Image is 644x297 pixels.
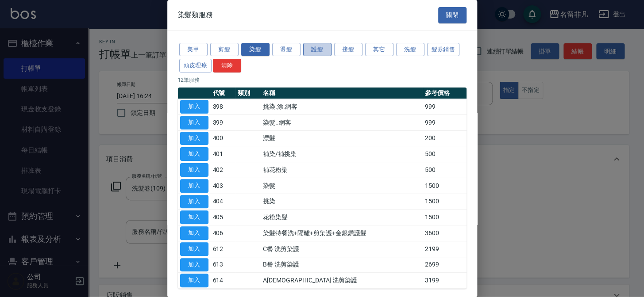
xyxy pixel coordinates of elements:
[180,210,208,224] button: 加入
[423,130,467,146] td: 200
[423,99,467,115] td: 999
[180,100,208,114] button: 加入
[241,43,270,57] button: 染髮
[210,43,239,57] button: 剪髮
[235,88,261,99] th: 類別
[211,130,236,146] td: 400
[211,273,236,289] td: 614
[396,43,424,57] button: 洗髮
[423,114,467,130] td: 999
[272,43,301,57] button: 燙髮
[423,194,467,209] td: 1500
[211,88,236,99] th: 代號
[180,226,208,240] button: 加入
[261,130,422,146] td: 漂髮
[179,59,212,72] button: 頭皮理療
[180,195,208,209] button: 加入
[261,225,422,241] td: 染髮特餐洗+隔離+剪染護+金銀鑽護髮
[365,43,393,57] button: 其它
[423,88,467,99] th: 參考價格
[211,194,236,209] td: 404
[423,162,467,178] td: 500
[261,178,422,194] td: 染髮
[211,225,236,241] td: 406
[423,241,467,257] td: 2199
[180,163,208,177] button: 加入
[211,99,236,115] td: 398
[427,43,460,57] button: 髮券銷售
[423,178,467,194] td: 1500
[261,273,422,289] td: A[DEMOGRAPHIC_DATA] 洗剪染護
[180,258,208,272] button: 加入
[438,7,467,23] button: 關閉
[180,132,208,145] button: 加入
[261,88,422,99] th: 名稱
[179,43,208,57] button: 美甲
[178,76,467,84] p: 12 筆服務
[180,242,208,256] button: 加入
[261,257,422,273] td: B餐 洗剪染護
[261,194,422,209] td: 挑染
[423,257,467,273] td: 2699
[180,179,208,193] button: 加入
[180,147,208,161] button: 加入
[261,114,422,130] td: 染髮..網客
[261,99,422,115] td: 挑染.漂.網客
[211,162,236,178] td: 402
[303,43,332,57] button: 護髮
[423,146,467,162] td: 500
[211,114,236,130] td: 399
[261,146,422,162] td: 補染/補挑染
[211,146,236,162] td: 401
[211,257,236,273] td: 613
[423,273,467,289] td: 3199
[180,274,208,287] button: 加入
[211,178,236,194] td: 403
[423,225,467,241] td: 3600
[423,209,467,225] td: 1500
[211,241,236,257] td: 612
[211,209,236,225] td: 405
[180,116,208,129] button: 加入
[213,59,241,72] button: 清除
[261,209,422,225] td: 花粉染髮
[178,11,213,19] span: 染髮類服務
[334,43,362,57] button: 接髮
[261,162,422,178] td: 補花粉染
[261,241,422,257] td: C餐 洗剪染護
